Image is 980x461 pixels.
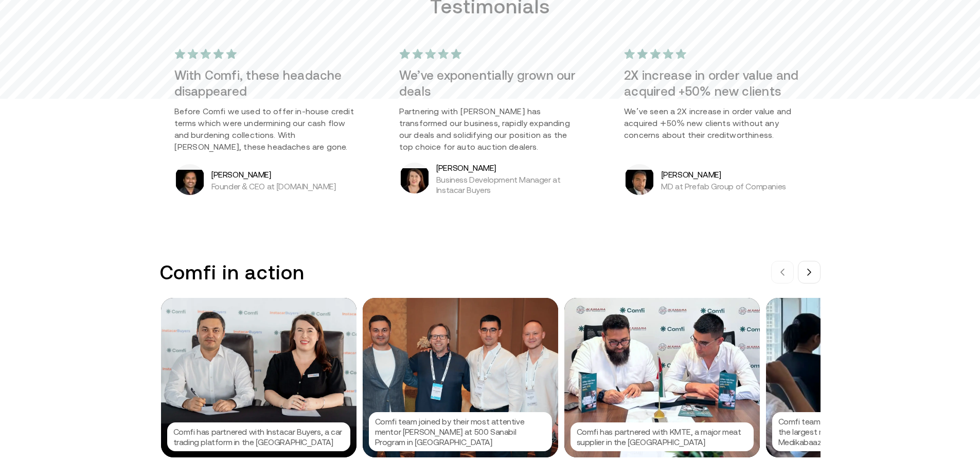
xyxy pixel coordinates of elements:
[375,416,546,447] p: Comfi team joined by their most attentive mentor [PERSON_NAME] at 500 Sanabil Program in [GEOGRAP...
[176,170,204,195] img: Bibin Varghese
[626,170,653,195] img: Arif Shahzad Butt
[436,161,581,174] h5: [PERSON_NAME]
[399,105,581,153] p: Partnering with [PERSON_NAME] has transformed our business, rapidly expanding our deals and solid...
[173,427,344,447] p: Comfi has partnered with Instacar Buyers, a car trading platform in the [GEOGRAPHIC_DATA]
[211,181,336,191] p: Founder & CEO at [DOMAIN_NAME]
[401,168,429,193] img: Kara Pearse
[661,168,786,181] h5: [PERSON_NAME]
[577,427,747,447] p: Comfi has partnered with KMTE, a major meat supplier in the [GEOGRAPHIC_DATA]
[174,105,356,153] p: Before Comfi we used to offer in-house credit terms which were undermining our cash flow and burd...
[661,181,786,191] p: MD at Prefab Group of Companies
[211,168,336,181] h5: [PERSON_NAME]
[436,174,581,195] p: Business Development Manager at Instacar Buyers
[624,105,806,141] p: We’ve seen a 2X increase in order value and acquired +50% new clients without any concerns about ...
[778,416,949,447] p: Comfi team introducing the platform to one of the largest medical supplies company Medikabaazar
[160,261,305,284] h3: Comfi in action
